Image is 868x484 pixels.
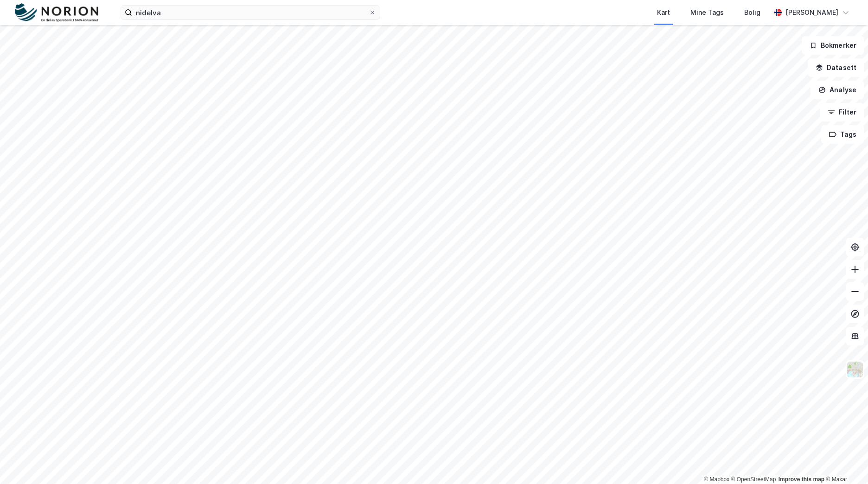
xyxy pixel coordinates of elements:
[822,439,868,484] div: Kontrollprogram for chat
[821,125,864,144] button: Tags
[744,7,760,18] div: Bolig
[820,103,864,121] button: Filter
[846,361,864,378] img: Z
[704,476,729,483] a: Mapbox
[779,476,824,483] a: Improve this map
[657,7,670,18] div: Kart
[822,439,868,484] iframe: Chat Widget
[15,3,98,22] img: norion-logo.80e7a08dc31c2e691866.png
[802,36,864,55] button: Bokmerker
[785,7,838,18] div: [PERSON_NAME]
[690,7,724,18] div: Mine Tags
[731,476,776,483] a: OpenStreetMap
[811,81,864,99] button: Analyse
[808,58,864,77] button: Datasett
[132,6,369,19] input: Søk på adresse, matrikkel, gårdeiere, leietakere eller personer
